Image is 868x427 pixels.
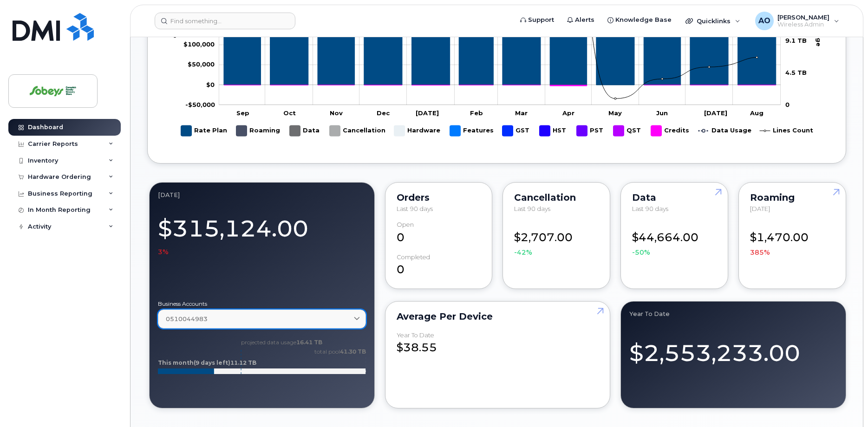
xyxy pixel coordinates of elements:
[377,109,390,116] tspan: Dec
[397,221,414,228] div: Open
[166,315,208,323] span: 0510044983
[194,359,230,366] tspan: (9 days left)
[785,36,807,44] tspan: 9.1 TB
[185,100,215,108] tspan: -$50,000
[601,11,678,29] a: Knowledge Base
[697,17,731,25] span: Quicklinks
[561,11,601,29] a: Alerts
[749,12,846,30] div: Antonio Orgera
[608,109,622,116] tspan: May
[290,122,320,140] g: Data
[397,221,481,245] div: 0
[629,329,837,369] div: $2,553,233.00
[416,109,439,116] tspan: [DATE]
[698,122,751,140] g: Data Usage
[514,221,599,257] div: $2,707.00
[515,109,528,116] tspan: Mar
[296,339,322,346] tspan: 16.41 TB
[188,60,215,68] g: $0
[470,109,483,116] tspan: Feb
[750,194,835,201] div: Roaming
[750,205,770,212] span: [DATE]
[397,332,434,339] div: Year to Date
[183,40,215,48] tspan: $100,000
[760,122,813,140] g: Lines Count
[397,332,599,356] div: $38.55
[632,194,717,201] div: Data
[397,254,430,261] div: completed
[514,194,599,201] div: Cancellation
[777,21,829,28] span: Wireless Admin
[651,122,689,140] g: Credits
[397,254,481,278] div: 0
[183,40,215,48] g: $0
[632,248,650,257] span: -50%
[236,122,281,140] g: Roaming
[632,221,717,257] div: $44,664.00
[330,122,385,140] g: Cancellation
[158,301,366,307] label: Business Accounts
[785,68,807,76] tspan: 4.5 TB
[514,205,550,212] span: Last 90 days
[656,109,668,116] tspan: Jun
[562,109,574,116] tspan: Apr
[158,359,194,366] tspan: This month
[314,348,366,355] text: total pool
[158,247,169,256] span: 3%
[704,109,727,116] tspan: [DATE]
[397,205,433,212] span: Last 90 days
[629,310,837,317] div: Year to Date
[777,13,829,21] span: [PERSON_NAME]
[181,122,813,140] g: Legend
[224,1,776,85] g: Rate Plan
[577,122,604,140] g: PST
[750,248,770,257] span: 385%
[171,10,178,38] tspan: Charges
[750,221,835,257] div: $1,470.00
[679,12,747,30] div: Quicklinks
[230,359,256,366] tspan: 11.12 TB
[185,100,215,108] g: $0
[181,122,227,140] g: Rate Plan
[158,191,366,198] div: August 2025
[785,100,790,108] tspan: 0
[528,15,554,25] span: Support
[450,122,494,140] g: Features
[575,15,594,25] span: Alerts
[613,122,642,140] g: QST
[236,109,249,116] tspan: Sep
[158,309,366,328] a: 0510044983
[330,109,343,116] tspan: Nov
[758,15,770,26] span: AO
[283,109,296,116] tspan: Oct
[514,11,561,29] a: Support
[514,248,532,257] span: -42%
[750,109,764,116] tspan: Aug
[188,60,215,68] tspan: $50,000
[615,15,672,25] span: Knowledge Base
[394,122,441,140] g: Hardware
[397,313,599,320] div: Average per Device
[540,122,568,140] g: HST
[632,205,668,212] span: Last 90 days
[206,80,215,88] tspan: $0
[340,348,366,355] tspan: 41.30 TB
[397,194,481,201] div: Orders
[158,210,366,256] div: $315,124.00
[155,13,295,29] input: Find something...
[241,339,322,346] text: projected data usage
[503,122,530,140] g: GST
